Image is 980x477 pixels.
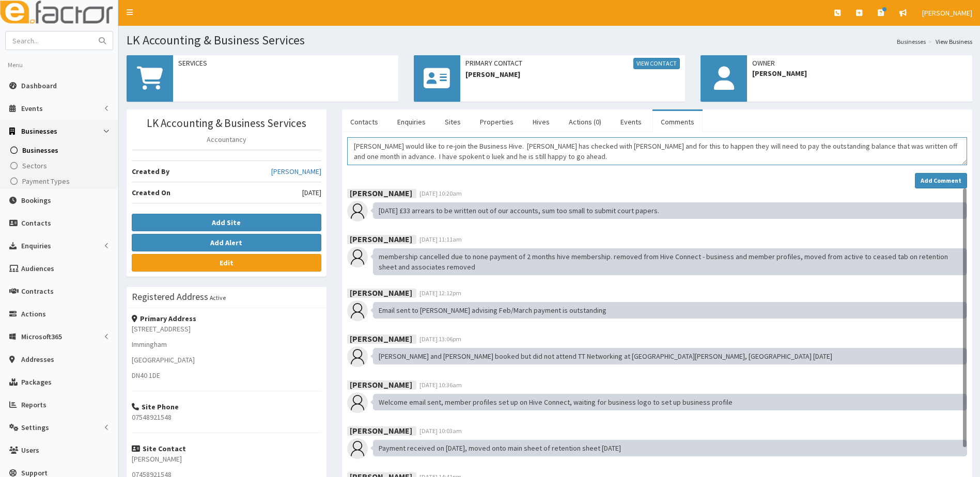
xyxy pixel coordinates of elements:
b: Edit [220,258,234,267]
span: [PERSON_NAME] [752,68,967,78]
p: [PERSON_NAME] [132,454,321,464]
a: Events [612,111,650,133]
textarea: Comment [347,137,967,165]
span: Audiences [21,264,54,273]
div: Email sent to [PERSON_NAME] advising Feb/March payment is outstanding [373,302,967,319]
a: View Contact [633,58,680,69]
b: [PERSON_NAME] [350,233,412,244]
span: Businesses [21,126,57,136]
a: Actions (0) [561,111,610,133]
p: 07548921548 [132,412,321,422]
p: Immingham [132,339,321,349]
strong: Site Contact [132,444,186,453]
strong: Primary Address [132,314,196,323]
button: Add Comment [915,173,967,188]
a: Comments [652,111,703,133]
a: Payment Types [3,173,118,189]
b: [PERSON_NAME] [350,287,412,297]
span: Addresses [21,355,54,364]
span: Bookings [21,196,51,205]
a: [PERSON_NAME] [271,166,321,177]
input: Search... [6,31,92,50]
div: [PERSON_NAME] and [PERSON_NAME] booked but did not attend TT Networking at [GEOGRAPHIC_DATA][PERS... [373,348,967,364]
div: [DATE] £33 arrears to be written out of our accounts, sum too small to submit court papers. [373,202,967,219]
p: DN40 1DE [132,370,321,380]
a: Hives [524,111,558,133]
span: Microsoft365 [21,332,62,341]
li: View Business [926,37,972,46]
div: membership cancelled due to none payment of 2 months hive membership. removed from Hive Connect -... [373,248,967,275]
a: Businesses [897,37,926,46]
b: Add Alert [210,238,242,247]
span: [DATE] 12:12pm [419,289,461,297]
a: Enquiries [389,111,434,133]
h3: Registered Address [132,292,208,301]
b: [PERSON_NAME] [350,379,412,389]
b: Created By [132,167,169,176]
a: Sites [437,111,469,133]
span: [PERSON_NAME] [922,8,972,18]
span: [DATE] 13:06pm [419,335,461,343]
h3: LK Accounting & Business Services [132,117,321,129]
span: Users [21,446,39,455]
p: Accountancy [132,134,321,145]
strong: Add Comment [921,177,961,184]
span: [DATE] [302,187,321,198]
span: [DATE] 11:11am [419,235,462,243]
span: [DATE] 10:36am [419,381,462,389]
a: Edit [132,254,321,272]
span: Reports [21,400,46,409]
span: [DATE] 10:03am [419,427,462,435]
span: Events [21,104,43,113]
a: Contacts [342,111,386,133]
div: Payment received on [DATE], moved onto main sheet of retention sheet [DATE] [373,440,967,456]
span: Payment Types [22,177,70,186]
span: Settings [21,423,49,432]
span: Contracts [21,287,54,296]
a: Properties [472,111,522,133]
span: Services [178,58,393,68]
span: Actions [21,309,46,319]
b: [PERSON_NAME] [350,333,412,343]
div: Welcome email sent, member profiles set up on Hive Connect, waiting for business logo to set up b... [373,394,967,410]
strong: Site Phone [132,402,179,411]
span: Packages [21,377,52,387]
h1: LK Accounting & Business Services [127,34,972,47]
span: Sectors [22,161,47,170]
small: Active [210,294,226,301]
span: Owner [752,58,967,68]
a: Businesses [3,142,118,158]
span: Businesses [22,146,58,155]
span: Enquiries [21,241,51,250]
a: Sectors [3,158,118,173]
p: [STREET_ADDRESS] [132,324,321,334]
span: Contacts [21,218,51,228]
span: [DATE] 10:20am [419,189,462,197]
button: Add Alert [132,234,321,251]
b: [PERSON_NAME] [350,187,412,198]
p: [GEOGRAPHIC_DATA] [132,355,321,365]
b: Created On [132,188,170,197]
span: Dashboard [21,81,57,90]
b: Add Site [212,218,241,227]
span: Primary Contact [465,58,680,69]
span: [PERSON_NAME] [465,69,680,79]
b: [PERSON_NAME] [350,425,412,435]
